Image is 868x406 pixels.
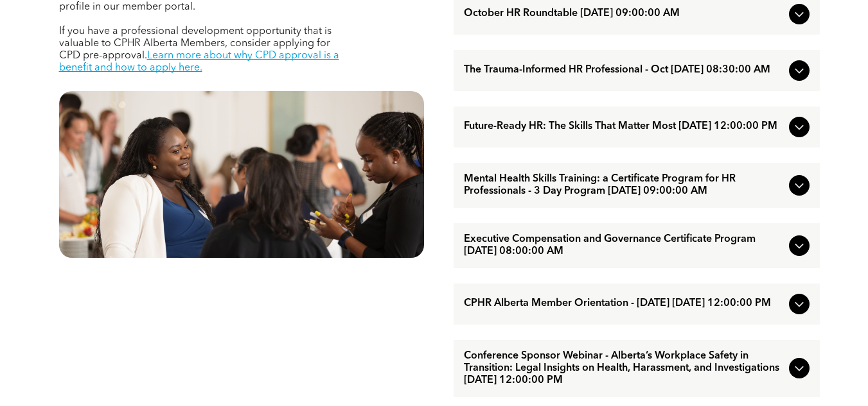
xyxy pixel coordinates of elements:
span: Conference Sponsor Webinar - Alberta’s Workplace Safety in Transition: Legal Insights on Health, ... [464,350,784,387]
span: CPHR Alberta Member Orientation - [DATE] [DATE] 12:00:00 PM [464,298,784,310]
span: October HR Roundtable [DATE] 09:00:00 AM [464,8,784,20]
span: Mental Health Skills Training: a Certificate Program for HR Professionals - 3 Day Program [DATE] ... [464,173,784,198]
span: Future-Ready HR: The Skills That Matter Most [DATE] 12:00:00 PM [464,121,784,133]
span: If you have a professional development opportunity that is valuable to CPHR Alberta Members, cons... [59,26,332,61]
span: The Trauma-Informed HR Professional - Oct [DATE] 08:30:00 AM [464,64,784,76]
span: Executive Compensation and Governance Certificate Program [DATE] 08:00:00 AM [464,233,784,258]
a: Learn more about why CPD approval is a benefit and how to apply here. [59,51,339,73]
